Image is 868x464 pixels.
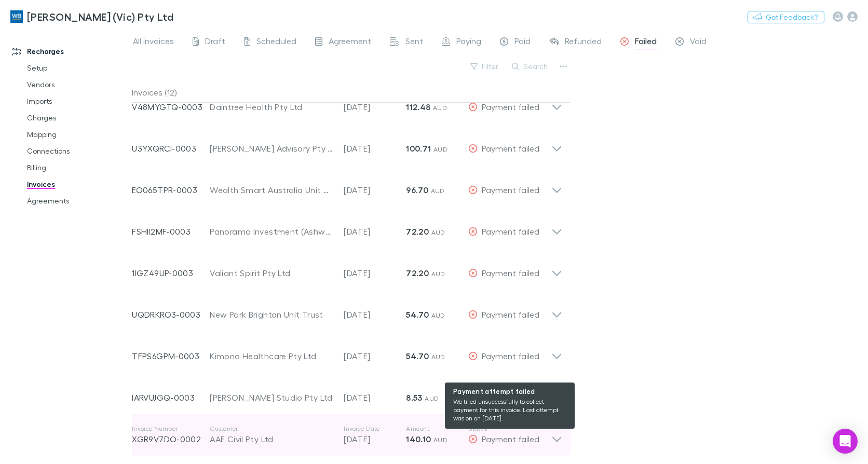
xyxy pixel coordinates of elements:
[406,309,429,320] strong: 54.70
[210,391,333,404] div: [PERSON_NAME] Studio Pty Ltd
[406,425,468,433] p: Amount
[344,350,406,362] p: [DATE]
[468,425,551,433] p: Status
[132,184,210,196] p: EO065TPR-0003
[482,226,539,236] span: Payment failed
[406,143,431,154] strong: 100.71
[406,351,429,361] strong: 54.70
[690,36,707,49] span: Void
[514,36,531,49] span: Paid
[17,93,138,110] a: Imports
[124,207,571,248] div: FSHII2MF-0003Panorama Investment (Ashwood) Pty Ltd[DATE]72.20 AUDPayment failed
[132,267,210,279] p: 1IGZ49UP-0003
[17,159,138,176] a: Billing
[124,290,571,331] div: UQDRKRO3-0003New Park Brighton Unit Trust[DATE]54.70 AUDPayment failed
[482,143,539,153] span: Payment failed
[210,184,333,196] div: Wealth Smart Australia Unit Trust
[482,309,539,319] span: Payment failed
[210,267,333,279] div: Valiant Spirit Pty Ltd
[482,102,539,112] span: Payment failed
[406,434,431,444] strong: 140.10
[344,142,406,155] p: [DATE]
[431,228,445,236] span: AUD
[344,391,406,404] p: [DATE]
[433,104,447,112] span: AUD
[205,36,225,49] span: Draft
[405,36,423,49] span: Sent
[10,10,23,23] img: William Buck (Vic) Pty Ltd's Logo
[27,10,173,23] h3: [PERSON_NAME] (Vic) Pty Ltd
[431,187,445,195] span: AUD
[507,60,554,73] button: Search
[17,126,138,143] a: Mapping
[17,176,138,193] a: Invoices
[17,143,138,159] a: Connections
[17,76,138,93] a: Vendors
[17,60,138,76] a: Setup
[456,36,481,49] span: Paying
[748,11,824,23] button: Got Feedback?
[635,36,657,49] span: Failed
[210,101,333,113] div: Daintree Health Pty Ltd
[406,185,428,195] strong: 96.70
[344,433,406,445] p: [DATE]
[482,392,539,402] span: Payment failed
[482,185,539,195] span: Payment failed
[406,268,429,278] strong: 72.20
[431,270,445,278] span: AUD
[344,267,406,279] p: [DATE]
[124,124,571,165] div: U3YXQRCI-0003[PERSON_NAME] Advisory Pty Ltd[DATE]100.71 AUDPayment failed
[124,248,571,290] div: 1IGZ49UP-0003Valiant Spirit Pty Ltd[DATE]72.20 AUDPayment failed
[124,165,571,207] div: EO065TPR-0003Wealth Smart Australia Unit Trust[DATE]96.70 AUDPayment failed
[210,308,333,321] div: New Park Brighton Unit Trust
[132,225,210,238] p: FSHII2MF-0003
[132,308,210,321] p: UQDRKRO3-0003
[433,436,447,444] span: AUD
[210,425,333,433] p: Customer
[124,373,571,414] div: IARVUJGQ-0003[PERSON_NAME] Studio Pty Ltd[DATE]8.53 AUDPayment failed
[565,36,602,49] span: Refunded
[833,429,858,454] div: Open Intercom Messenger
[210,142,333,155] div: [PERSON_NAME] Advisory Pty Ltd
[329,36,371,49] span: Agreement
[4,4,180,29] a: [PERSON_NAME] (Vic) Pty Ltd
[406,392,422,403] strong: 8.53
[425,394,439,402] span: AUD
[2,43,138,60] a: Recharges
[344,425,406,433] p: Invoice Date
[482,268,539,278] span: Payment failed
[210,350,333,362] div: Kimono Healthcare Pty Ltd
[465,60,505,73] button: Filter
[132,433,210,445] p: XGR9V7DO-0002
[344,308,406,321] p: [DATE]
[482,351,539,361] span: Payment failed
[256,36,296,49] span: Scheduled
[17,193,138,209] a: Agreements
[210,433,333,445] div: AAE Civil Pty Ltd
[132,142,210,155] p: U3YXQRCI-0003
[431,311,445,319] span: AUD
[132,350,210,362] p: TFPS6GPM-0003
[406,226,429,237] strong: 72.20
[132,391,210,404] p: IARVUJGQ-0003
[344,101,406,113] p: [DATE]
[210,225,333,238] div: Panorama Investment (Ashwood) Pty Ltd
[132,101,210,113] p: V48MYGTQ-0003
[344,184,406,196] p: [DATE]
[406,102,430,112] strong: 112.48
[482,434,539,444] span: Payment failed
[17,110,138,126] a: Charges
[124,414,571,456] div: Invoice NumberXGR9V7DO-0002CustomerAAE Civil Pty LtdInvoice Date[DATE]Amount140.10 AUDStatus
[433,145,447,153] span: AUD
[344,225,406,238] p: [DATE]
[124,331,571,373] div: TFPS6GPM-0003Kimono Healthcare Pty Ltd[DATE]54.70 AUDPayment failed
[133,36,174,49] span: All invoices
[431,353,445,361] span: AUD
[132,425,210,433] p: Invoice Number
[124,82,571,124] div: V48MYGTQ-0003Daintree Health Pty Ltd[DATE]112.48 AUDPayment failed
